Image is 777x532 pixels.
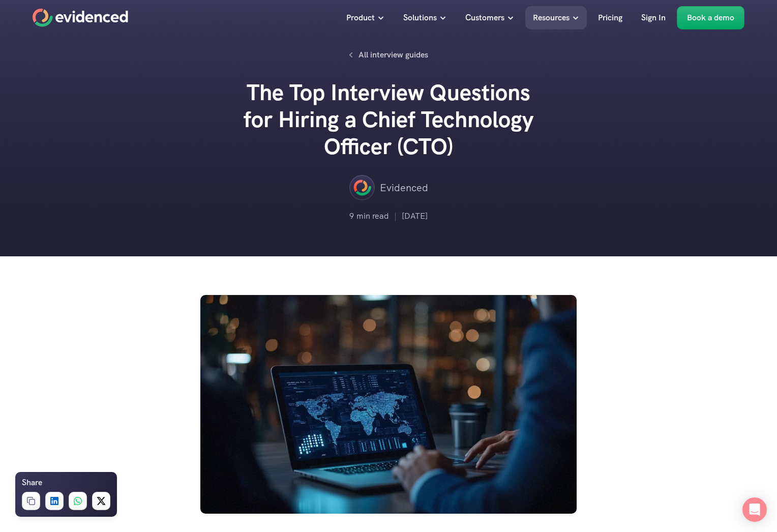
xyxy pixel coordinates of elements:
[358,48,428,62] p: All interview guides
[641,11,666,24] p: Sign In
[687,11,734,24] p: Book a demo
[33,9,128,27] a: Home
[346,11,375,24] p: Product
[402,210,428,223] p: [DATE]
[236,79,541,160] h2: The Top Interview Questions for Hiring a Chief Technology Officer (CTO)
[380,180,428,196] p: Evidenced
[200,295,577,514] img: CTO managing infrastructure on a laptop
[742,497,767,522] div: Open Intercom Messenger
[465,11,504,24] p: Customers
[677,6,744,29] a: Book a demo
[349,175,375,200] img: ""
[533,11,570,24] p: Resources
[590,6,630,29] a: Pricing
[343,46,434,64] a: All interview guides
[349,210,354,223] p: 9
[634,6,673,29] a: Sign In
[394,210,397,223] p: |
[403,11,437,24] p: Solutions
[598,11,622,24] p: Pricing
[356,210,389,223] p: min read
[22,476,42,489] h6: Share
